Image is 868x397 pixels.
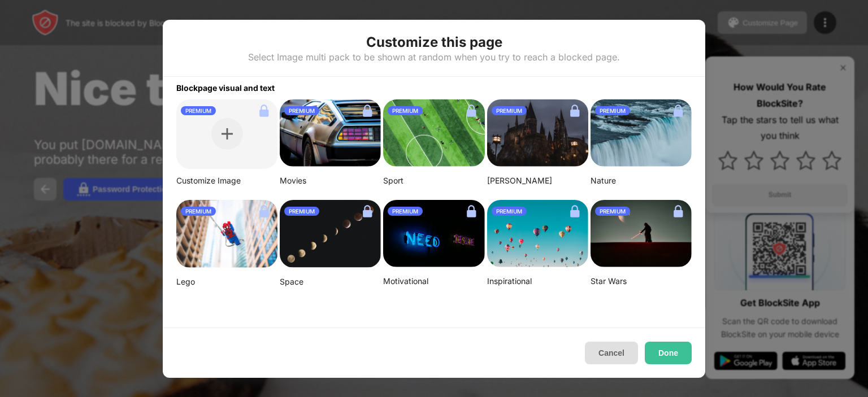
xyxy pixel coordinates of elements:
[669,102,687,120] img: lock.svg
[492,207,527,216] div: PREMIUM
[591,276,692,286] div: Star Wars
[492,106,527,115] div: PREMIUM
[280,277,381,287] div: Space
[462,102,480,120] img: lock.svg
[366,33,502,51] div: Customize this page
[255,202,273,220] img: lock.svg
[163,77,705,93] div: Blockpage visual and text
[388,106,423,115] div: PREMIUM
[255,102,273,120] img: lock.svg
[388,207,423,216] div: PREMIUM
[595,106,630,115] div: PREMIUM
[358,102,376,120] img: lock.svg
[566,102,584,120] img: lock.svg
[487,276,588,286] div: Inspirational
[383,99,484,167] img: jeff-wang-p2y4T4bFws4-unsplash-small.png
[280,176,381,186] div: Movies
[383,176,484,186] div: Sport
[591,99,692,167] img: aditya-chinchure-LtHTe32r_nA-unsplash.png
[383,276,484,286] div: Motivational
[284,207,319,216] div: PREMIUM
[181,207,216,216] div: PREMIUM
[487,99,588,167] img: aditya-vyas-5qUJfO4NU4o-unsplash-small.png
[462,202,480,220] img: lock.svg
[176,200,277,268] img: mehdi-messrro-gIpJwuHVwt0-unsplash-small.png
[280,99,381,167] img: image-26.png
[284,106,319,115] div: PREMIUM
[248,51,620,63] div: Select Image multi pack to be shown at random when you try to reach a blocked page.
[645,342,692,364] button: Done
[595,207,630,216] div: PREMIUM
[358,202,376,220] img: lock.svg
[222,128,233,139] img: plus.svg
[591,176,692,186] div: Nature
[585,342,638,364] button: Cancel
[280,200,381,268] img: linda-xu-KsomZsgjLSA-unsplash.png
[383,200,484,268] img: alexis-fauvet-qfWf9Muwp-c-unsplash-small.png
[181,106,216,115] div: PREMIUM
[176,176,277,186] div: Customize Image
[566,202,584,220] img: lock.svg
[591,200,692,268] img: image-22-small.png
[176,277,277,287] div: Lego
[669,202,687,220] img: lock.svg
[487,176,588,186] div: [PERSON_NAME]
[487,200,588,268] img: ian-dooley-DuBNA1QMpPA-unsplash-small.png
